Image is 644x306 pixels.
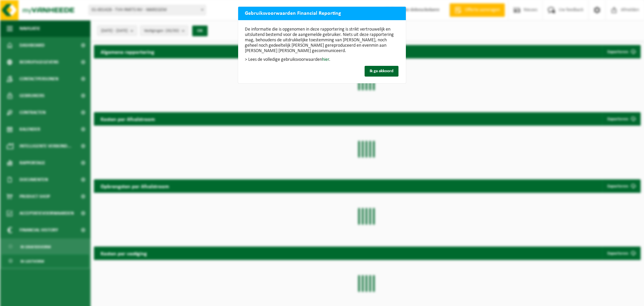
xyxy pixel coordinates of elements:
[245,57,399,62] p: > Lees de volledige gebruiksvoorwaarden .
[322,57,329,62] a: hier
[238,7,348,19] h2: Gebruiksvoorwaarden Financial Reporting
[370,69,393,73] span: Ik ga akkoord
[365,66,398,77] button: Ik ga akkoord
[245,27,399,54] p: De informatie die is opgenomen in deze rapportering is strikt vertrouwelijk en uitsluitend bestem...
